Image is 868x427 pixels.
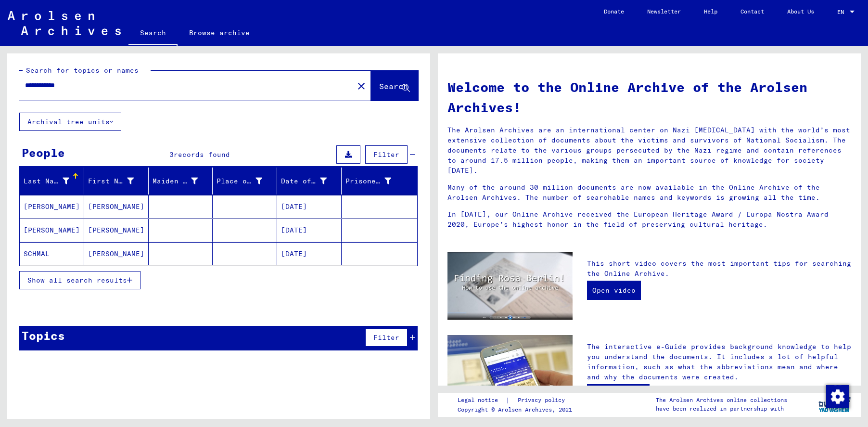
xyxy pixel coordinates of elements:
[22,144,65,161] div: People
[356,80,367,92] mat-icon: close
[281,176,327,186] div: Date of Birth
[837,9,848,15] span: EN
[365,328,408,347] button: Filter
[88,176,134,186] div: First Name
[213,168,277,194] mat-header-cell: Place of Birth
[149,168,213,194] mat-header-cell: Maiden Name
[379,81,408,91] span: Search
[84,195,149,218] mat-cell: [PERSON_NAME]
[587,281,641,300] a: Open video
[27,276,127,285] span: Show all search results
[447,125,851,176] p: The Arolsen Archives are an international center on Nazi [MEDICAL_DATA] with the world’s most ext...
[510,395,576,405] a: Privacy policy
[174,150,230,159] span: records found
[656,396,787,404] p: The Arolsen Archives online collections
[447,252,573,320] img: video.jpg
[84,219,149,242] mat-cell: [PERSON_NAME]
[447,77,851,117] h1: Welcome to the Online Archive of the Arolsen Archives!
[342,168,417,194] mat-header-cell: Prisoner #
[277,219,342,242] mat-cell: [DATE]
[345,176,391,186] div: Prisoner #
[20,168,84,194] mat-header-cell: Last Name
[587,384,650,403] a: Open e-Guide
[20,219,84,242] mat-cell: [PERSON_NAME]
[447,209,851,230] p: In [DATE], our Online Archive received the European Heritage Award / Europa Nostra Award 2020, Eu...
[352,76,371,95] button: Clear
[20,242,84,265] mat-cell: SCHMAL
[373,150,399,159] span: Filter
[24,176,69,186] div: Last Name
[277,195,342,218] mat-cell: [DATE]
[217,176,262,186] div: Place of Birth
[826,385,849,408] div: Change consent
[587,259,851,279] p: This short video covers the most important tips for searching the Online Archive.
[458,395,576,405] div: |
[281,173,341,189] div: Date of Birth
[153,173,213,189] div: Maiden Name
[8,11,121,35] img: Arolsen_neg.svg
[587,342,851,382] p: The interactive e-Guide provides background knowledge to help you understand the documents. It in...
[458,395,506,405] a: Legal notice
[153,176,198,186] div: Maiden Name
[345,173,406,189] div: Prisoner #
[88,173,148,189] div: First Name
[371,71,418,101] button: Search
[169,150,174,159] span: 3
[84,242,149,265] mat-cell: [PERSON_NAME]
[20,195,84,218] mat-cell: [PERSON_NAME]
[178,21,261,44] a: Browse archive
[19,113,121,131] button: Archival tree units
[24,173,84,189] div: Last Name
[128,21,178,46] a: Search
[217,173,277,189] div: Place of Birth
[817,392,853,416] img: yv_logo.png
[19,271,140,289] button: Show all search results
[84,168,149,194] mat-header-cell: First Name
[826,385,849,408] img: Change consent
[373,333,399,342] span: Filter
[277,168,342,194] mat-header-cell: Date of Birth
[365,145,408,164] button: Filter
[22,327,65,344] div: Topics
[26,66,139,75] mat-label: Search for topics or names
[458,405,576,414] p: Copyright © Arolsen Archives, 2021
[447,335,573,418] img: eguide.jpg
[656,404,787,413] p: have been realized in partnership with
[447,182,851,203] p: Many of the around 30 million documents are now available in the Online Archive of the Arolsen Ar...
[277,242,342,265] mat-cell: [DATE]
